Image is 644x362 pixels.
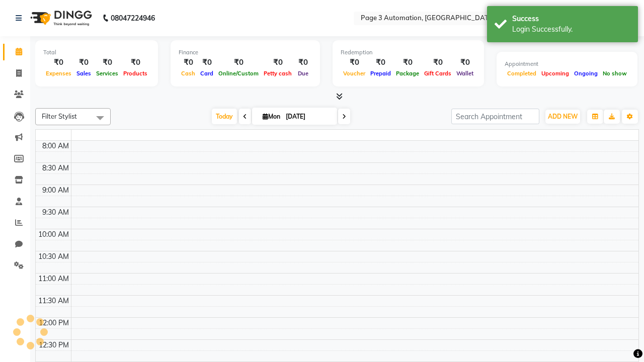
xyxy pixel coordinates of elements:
[121,57,150,68] div: ₹0
[294,57,312,68] div: ₹0
[74,70,94,77] span: Sales
[451,109,539,124] input: Search Appointment
[393,57,422,68] div: ₹0
[111,4,155,32] b: 08047224946
[40,207,71,218] div: 9:30 AM
[216,57,261,68] div: ₹0
[261,57,294,68] div: ₹0
[179,70,198,77] span: Cash
[26,4,95,32] img: logo
[422,57,454,68] div: ₹0
[40,185,71,196] div: 9:00 AM
[40,141,71,151] div: 8:00 AM
[37,340,71,350] div: 12:30 PM
[260,113,283,120] span: Mon
[368,57,393,68] div: ₹0
[393,70,422,77] span: Package
[283,109,333,124] input: 2025-09-01
[198,70,216,77] span: Card
[422,70,454,77] span: Gift Cards
[512,14,630,24] div: Success
[216,70,261,77] span: Online/Custom
[545,110,580,124] button: ADD NEW
[40,163,71,173] div: 8:30 AM
[261,70,294,77] span: Petty cash
[36,296,71,306] div: 11:30 AM
[295,70,311,77] span: Due
[454,57,476,68] div: ₹0
[94,70,121,77] span: Services
[36,251,71,262] div: 10:30 AM
[341,70,368,77] span: Voucher
[454,70,476,77] span: Wallet
[539,70,572,77] span: Upcoming
[572,70,600,77] span: Ongoing
[74,57,94,68] div: ₹0
[37,318,71,328] div: 12:00 PM
[368,70,393,77] span: Prepaid
[505,60,629,68] div: Appointment
[341,48,476,57] div: Redemption
[600,70,629,77] span: No show
[43,70,74,77] span: Expenses
[512,24,630,35] div: Login Successfully.
[179,57,198,68] div: ₹0
[212,109,237,124] span: Today
[36,274,71,284] div: 11:00 AM
[341,57,368,68] div: ₹0
[43,48,150,57] div: Total
[94,57,121,68] div: ₹0
[121,70,150,77] span: Products
[505,70,539,77] span: Completed
[36,229,71,240] div: 10:00 AM
[179,48,312,57] div: Finance
[198,57,216,68] div: ₹0
[42,112,77,120] span: Filter Stylist
[43,57,74,68] div: ₹0
[548,113,578,120] span: ADD NEW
